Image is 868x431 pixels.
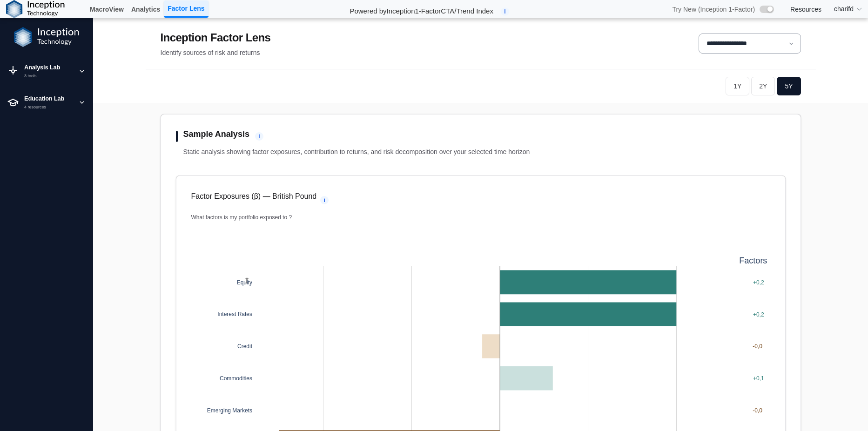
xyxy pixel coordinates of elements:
[14,27,79,47] img: Inception
[501,7,509,16] span: i
[751,77,775,95] button: 2Y
[191,191,317,202] p: Factor Exposures (β) — British Pound
[161,29,271,46] div: Inception Factor Lens
[828,0,868,18] summary: charifd
[128,1,164,17] a: Analytics
[24,94,73,103] div: Education Lab
[320,196,329,204] span: i
[24,104,73,111] div: 4 resources
[164,0,208,18] a: Factor Lens
[834,4,854,14] span: charifd
[191,213,770,222] p: What factors is my portfolio exposed to ?
[24,63,73,72] div: Analysis Lab
[183,129,249,140] h2: Sample Analysis
[726,77,749,95] button: 1Y
[161,48,271,58] div: Identify sources of risk and returns
[24,73,73,80] div: 3 tools
[672,5,755,13] span: Try New (Inception 1-Factor)
[183,147,786,157] p: Static analysis showing factor exposures, contribution to returns, and risk decomposition over yo...
[86,1,128,17] a: MacroView
[790,5,821,13] a: Resources
[255,132,263,141] span: tip_icon_section_sample
[346,3,497,16] h2: Powered by Inception 1-Factor CTA/Trend Index
[777,77,801,95] button: 5Y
